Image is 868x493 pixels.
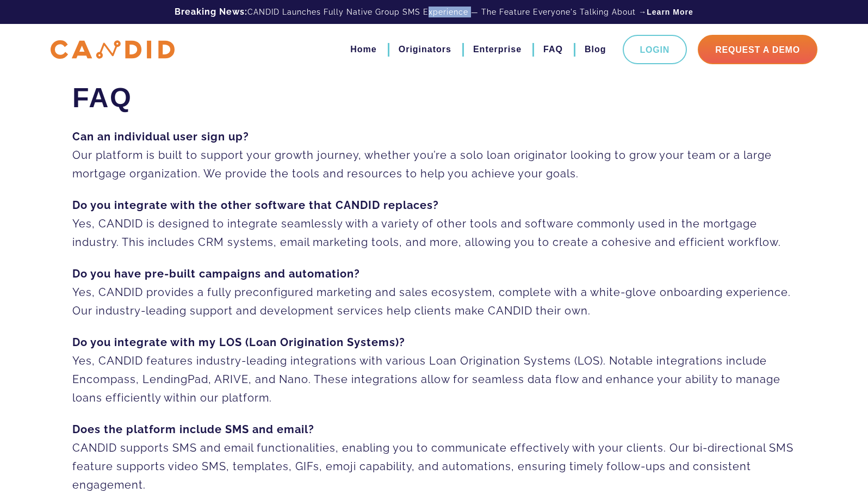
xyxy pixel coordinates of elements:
[72,130,249,143] strong: Can an individual user sign up?
[473,40,522,59] a: Enterprise
[72,199,439,212] strong: Do you integrate with the other software that CANDID replaces?
[585,40,606,59] a: Blog
[543,40,563,59] a: FAQ
[399,40,451,59] a: Originators
[623,35,687,64] a: Login
[72,336,405,349] strong: Do you integrate with my LOS (Loan Origination Systems)?
[72,127,796,183] p: Our platform is built to support your growth journey, whether you’re a solo loan originator looki...
[72,423,314,436] strong: Does the platform include SMS and email?
[647,7,693,17] a: Learn More
[175,7,247,17] b: Breaking News:
[72,267,360,280] strong: Do you have pre-built campaigns and automation?
[698,35,817,64] a: Request A Demo
[51,40,175,59] img: CANDID APP
[72,333,796,407] p: Yes, CANDID features industry-leading integrations with various Loan Origination Systems (LOS). N...
[350,40,376,59] a: Home
[72,264,796,320] p: Yes, CANDID provides a fully preconfigured marketing and sales ecosystem, complete with a white-g...
[72,196,796,251] p: Yes, CANDID is designed to integrate seamlessly with a variety of other tools and software common...
[72,82,796,114] h1: FAQ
